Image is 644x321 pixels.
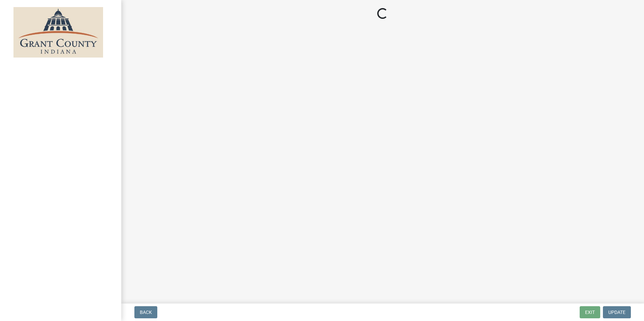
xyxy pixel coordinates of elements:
[140,310,152,315] span: Back
[608,310,625,315] span: Update
[134,306,157,318] button: Back
[580,306,600,318] button: Exit
[603,306,631,318] button: Update
[13,7,103,58] img: Grant County, Indiana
